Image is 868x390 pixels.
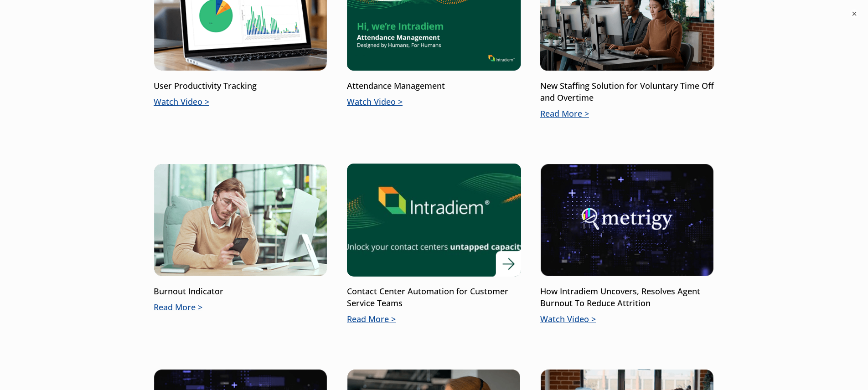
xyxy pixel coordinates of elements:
a: explainer video thumbnailContact Center Automation for Customer Service TeamsRead More [347,164,521,325]
p: Read More [154,302,328,313]
p: Watch Video [540,313,714,325]
p: Read More [347,313,521,325]
button: × [850,9,859,18]
p: Read More [540,108,714,120]
p: New Staffing Solution for Voluntary Time Off and Overtime [540,80,714,104]
a: How Intradiem Uncovers, Resolves Agent Burnout To Reduce AttritionWatch Video [540,164,714,325]
img: explainer video thumbnail [330,152,538,288]
p: Burnout Indicator [154,286,328,298]
a: Burnout IndicatorRead More [154,164,328,313]
p: Contact Center Automation for Customer Service Teams [347,286,521,309]
p: Attendance Management [347,80,521,92]
p: How Intradiem Uncovers, Resolves Agent Burnout To Reduce Attrition [540,286,714,309]
p: User Productivity Tracking [154,80,328,92]
p: Watch Video [154,96,328,108]
p: Watch Video [347,96,521,108]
